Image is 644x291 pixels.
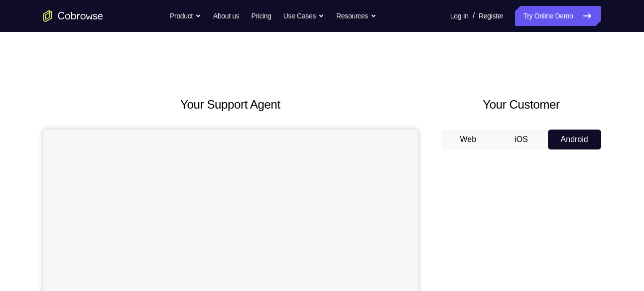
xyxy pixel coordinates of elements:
a: Go to the home page [43,10,103,22]
button: Android [548,130,601,149]
button: Use Cases [283,6,324,26]
h2: Your Support Agent [43,96,418,114]
a: Pricing [251,6,271,26]
a: Try Online Demo [515,6,601,26]
a: Log In [450,6,469,26]
button: Web [442,130,495,149]
a: About us [213,6,239,26]
span: / [473,10,475,22]
h2: Your Customer [442,96,601,114]
button: iOS [495,130,548,149]
button: Product [170,6,201,26]
a: Register [479,6,503,26]
button: Resources [336,6,377,26]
